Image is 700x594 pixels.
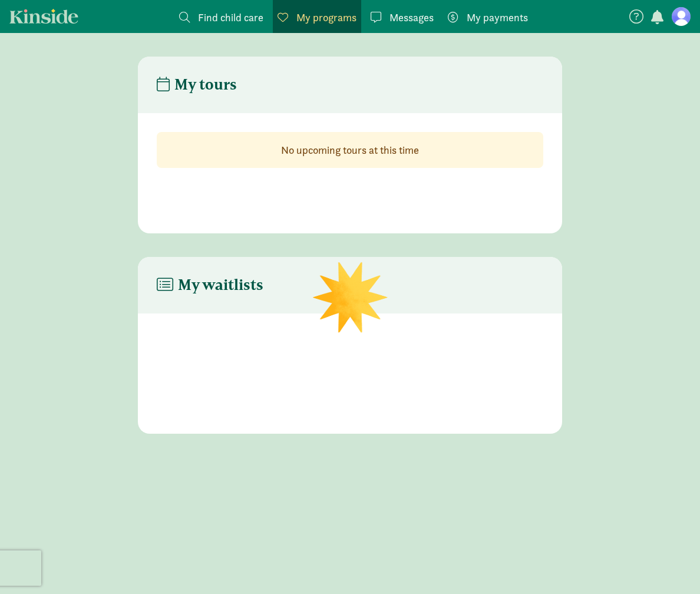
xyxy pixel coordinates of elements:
h4: My tours [157,75,237,94]
span: Find child care [198,9,263,25]
a: Kinside [9,9,78,24]
span: My programs [296,9,356,25]
h4: My waitlists [157,276,263,295]
span: Messages [389,9,434,25]
span: My payments [467,9,528,25]
strong: No upcoming tours at this time [281,143,419,157]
